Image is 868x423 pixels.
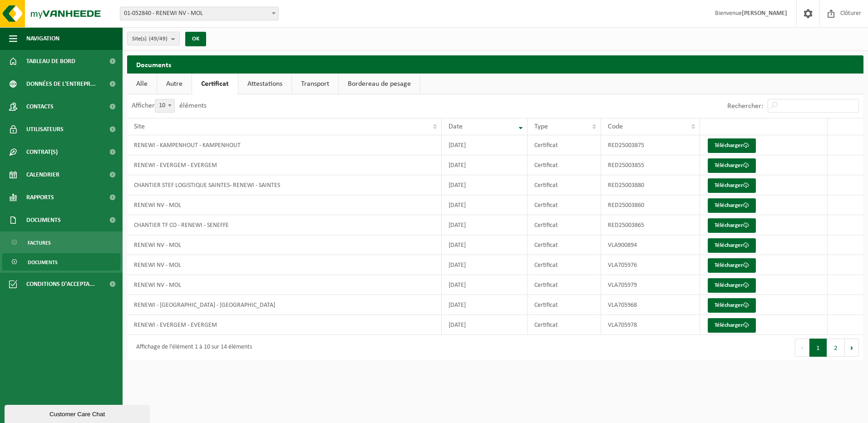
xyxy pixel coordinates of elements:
[528,155,601,175] td: Certificat
[442,295,528,315] td: [DATE]
[132,32,168,46] span: Site(s)
[442,215,528,235] td: [DATE]
[120,7,278,20] span: 01-052840 - RENEWI NV - MOL
[134,123,145,130] span: Site
[149,36,168,42] count: (49/49)
[127,175,442,195] td: CHANTIER STEF LOGISTIQUE SAINTES- RENEWI - SAINTES
[528,195,601,215] td: Certificat
[28,234,51,251] span: Factures
[26,95,54,118] span: Contacts
[442,235,528,255] td: [DATE]
[601,195,700,215] td: RED25003860
[528,255,601,275] td: Certificat
[742,10,787,17] strong: [PERSON_NAME]
[2,234,120,251] a: Factures
[601,315,700,335] td: VLA705978
[601,135,700,155] td: RED25003875
[708,198,756,213] a: Télécharger
[601,255,700,275] td: VLA705976
[442,275,528,295] td: [DATE]
[28,254,58,271] span: Documents
[442,135,528,155] td: [DATE]
[528,275,601,295] td: Certificat
[601,295,700,315] td: VLA705968
[845,339,859,357] button: Next
[127,155,442,175] td: RENEWI - EVERGEM - EVERGEM
[601,215,700,235] td: RED25003865
[26,27,59,50] span: Navigation
[528,215,601,235] td: Certificat
[26,73,96,95] span: Données de l'entrepr...
[157,74,192,94] a: Autre
[127,135,442,155] td: RENEWI - KAMPENHOUT - KAMPENHOUT
[442,175,528,195] td: [DATE]
[601,155,700,175] td: RED25003855
[708,298,756,313] a: Télécharger
[26,163,59,186] span: Calendrier
[132,102,207,109] label: Afficher éléments
[608,123,623,130] span: Code
[708,138,756,153] a: Télécharger
[26,186,54,209] span: Rapports
[708,178,756,193] a: Télécharger
[238,74,291,94] a: Attestations
[127,255,442,275] td: RENEWI NV - MOL
[127,295,442,315] td: RENEWI - [GEOGRAPHIC_DATA] - [GEOGRAPHIC_DATA]
[809,339,827,357] button: 1
[127,195,442,215] td: RENEWI NV - MOL
[601,275,700,295] td: VLA705979
[727,103,763,110] label: Rechercher:
[26,209,61,231] span: Documents
[5,403,152,423] iframe: chat widget
[708,318,756,333] a: Télécharger
[449,123,463,130] span: Date
[442,195,528,215] td: [DATE]
[528,295,601,315] td: Certificat
[127,74,157,94] a: Alle
[292,74,338,94] a: Transport
[528,235,601,255] td: Certificat
[155,99,174,112] span: 10
[528,135,601,155] td: Certificat
[26,141,58,163] span: Contrat(s)
[708,158,756,173] a: Télécharger
[127,275,442,295] td: RENEWI NV - MOL
[601,175,700,195] td: RED25003880
[127,235,442,255] td: RENEWI NV - MOL
[120,7,279,20] span: 01-052840 - RENEWI NV - MOL
[442,255,528,275] td: [DATE]
[127,315,442,335] td: RENEWI - EVERGEM - EVERGEM
[26,50,75,73] span: Tableau de bord
[442,315,528,335] td: [DATE]
[192,74,238,94] a: Certificat
[708,238,756,253] a: Télécharger
[2,253,120,271] a: Documents
[442,155,528,175] td: [DATE]
[534,123,548,130] span: Type
[132,339,252,356] div: Affichage de l'élément 1 à 10 sur 14 éléments
[601,235,700,255] td: VLA900894
[708,258,756,273] a: Télécharger
[127,55,863,73] h2: Documents
[708,278,756,293] a: Télécharger
[528,175,601,195] td: Certificat
[127,32,180,45] button: Site(s)(49/49)
[795,339,809,357] button: Previous
[185,32,206,46] button: OK
[26,118,64,141] span: Utilisateurs
[708,218,756,233] a: Télécharger
[528,315,601,335] td: Certificat
[827,339,845,357] button: 2
[339,74,420,94] a: Bordereau de pesage
[26,273,95,295] span: Conditions d'accepta...
[127,215,442,235] td: CHANTIER TF CO - RENEWI - SENEFFE
[155,99,175,113] span: 10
